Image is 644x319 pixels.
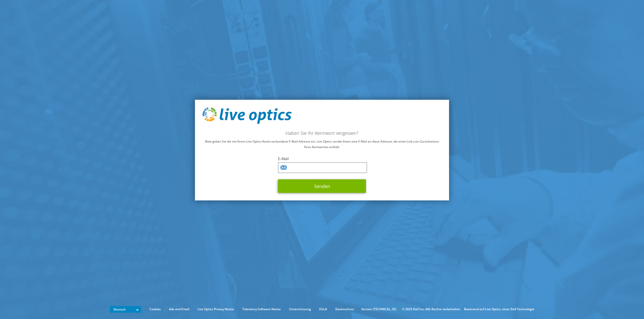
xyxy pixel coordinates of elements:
li: Basierend auf Live Optics, einer Dell Technologie [464,306,534,312]
label: E-Mail [278,156,366,161]
li: © 2025 Dell Inc. Alle Rechte vorbehalten. [399,306,463,312]
a: EULA [315,306,331,312]
a: Cookies [146,306,165,312]
a: Live Optics Privacy Notice [194,306,238,312]
a: Ads and Email [165,306,193,312]
p: Bitte geben Sie die mit Ihrem Live Optics-Konto verbundene E-Mail-Adresse ein. Live Optics sendet... [203,139,441,150]
a: Telemetry Software Notice [238,306,285,312]
h2: Haben Sie Ihr Kennwort vergessen? [203,130,441,136]
a: Datenschutz [332,306,358,312]
li: Version [TECHNICAL_ID] [359,306,399,312]
img: live_optics_svg.svg [203,107,292,124]
a: Unterstützung [285,306,315,312]
button: Senden [278,179,366,193]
